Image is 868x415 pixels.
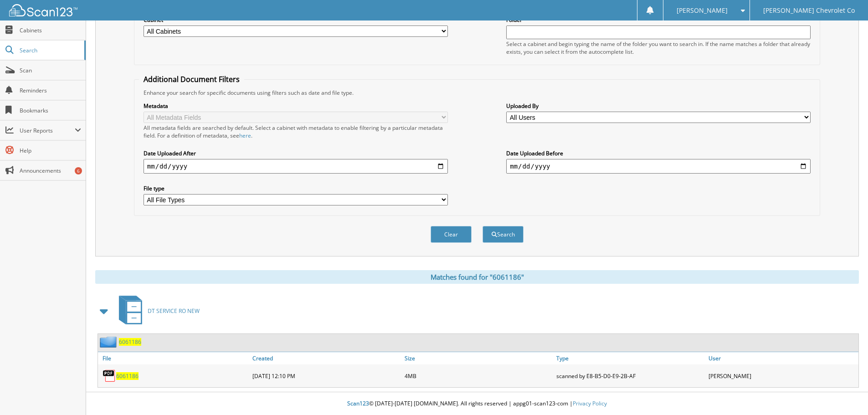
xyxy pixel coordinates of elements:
button: Search [483,226,524,243]
img: PDF.png [103,369,116,383]
div: scanned by E8-B5-D0-E9-2B-AF [554,367,706,385]
span: Cabinets [20,26,81,34]
legend: Additional Document Filters [139,74,244,84]
div: © [DATE]-[DATE] [DOMAIN_NAME]. All rights reserved | appg01-scan123-com | [86,393,868,415]
iframe: Chat Widget [822,371,868,415]
span: DT SERVICE RO NEW [148,307,200,315]
span: Bookmarks [20,107,81,114]
button: Clear [431,226,472,243]
div: [DATE] 12:10 PM [250,367,402,385]
div: [PERSON_NAME] [706,367,858,385]
label: Date Uploaded After [144,149,448,157]
div: Matches found for "6061186" [95,270,859,284]
div: All metadata fields are searched by default. Select a cabinet with metadata to enable filtering b... [144,124,448,139]
span: Scan [20,67,81,74]
span: Help [20,147,81,154]
a: DT SERVICE RO NEW [113,293,200,329]
a: Privacy Policy [573,400,607,407]
img: scan123-logo-white.svg [9,4,77,16]
div: 4MB [402,367,555,385]
a: here [239,132,251,139]
span: [PERSON_NAME] [677,8,728,13]
span: Scan123 [347,400,369,407]
input: end [506,159,811,174]
a: File [98,352,250,364]
label: Uploaded By [506,102,811,110]
span: Search [20,46,80,54]
span: User Reports [20,127,75,134]
label: Metadata [144,102,448,110]
span: Announcements [20,167,81,174]
label: File type [144,184,448,192]
div: 6 [75,167,82,174]
img: folder2.png [100,336,119,348]
span: [PERSON_NAME] Chevrolet Co [763,8,855,13]
label: Date Uploaded Before [506,149,811,157]
a: User [706,352,858,364]
div: Enhance your search for specific documents using filters such as date and file type. [139,89,815,97]
a: Size [402,352,555,364]
div: Select a cabinet and begin typing the name of the folder you want to search in. If the name match... [506,40,811,56]
span: Reminders [20,87,81,94]
a: Created [250,352,402,364]
a: 6061186 [116,372,139,380]
a: 6061186 [119,338,141,346]
input: start [144,159,448,174]
a: Type [554,352,706,364]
